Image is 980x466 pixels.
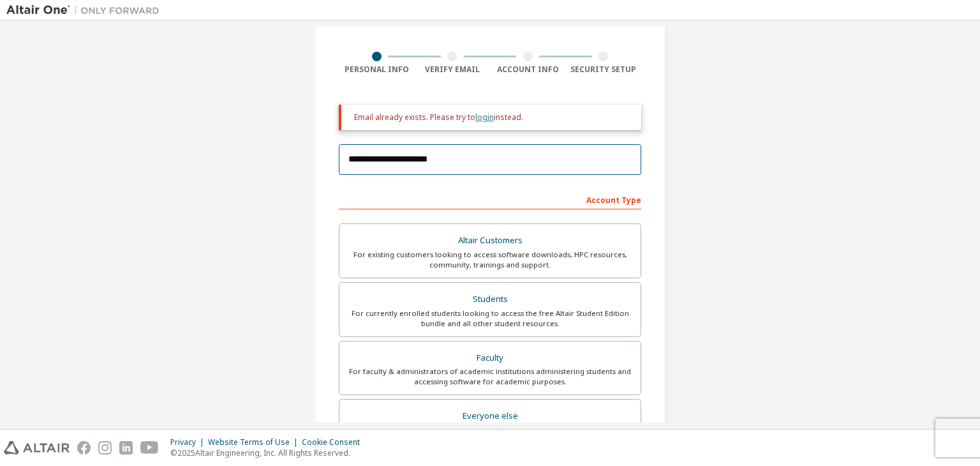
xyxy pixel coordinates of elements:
[347,250,633,270] div: For existing customers looking to access software downloads, HPC resources, community, trainings ...
[354,112,631,123] div: Email already exists. Please try to instead.
[339,189,641,209] div: Account Type
[566,64,642,75] div: Security Setup
[119,441,133,455] img: linkedin.svg
[415,64,491,75] div: Verify Email
[170,447,367,458] p: © 2025 Altair Engineering, Inc. All Rights Reserved.
[347,290,633,308] div: Students
[98,441,112,455] img: instagram.svg
[6,4,166,17] img: Altair One
[140,441,159,455] img: youtube.svg
[475,112,494,123] a: login
[170,437,208,447] div: Privacy
[347,349,633,367] div: Faculty
[302,437,367,447] div: Cookie Consent
[208,437,302,447] div: Website Terms of Use
[347,407,633,425] div: Everyone else
[347,308,633,329] div: For currently enrolled students looking to access the free Altair Student Edition bundle and all ...
[77,441,91,455] img: facebook.svg
[339,64,415,75] div: Personal Info
[347,366,633,387] div: For faculty & administrators of academic institutions administering students and accessing softwa...
[4,441,70,455] img: altair_logo.svg
[347,232,633,250] div: Altair Customers
[490,64,566,75] div: Account Info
